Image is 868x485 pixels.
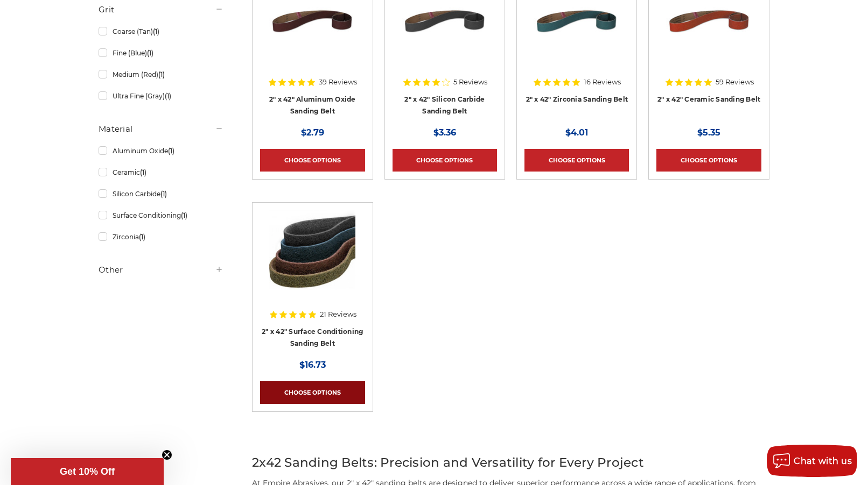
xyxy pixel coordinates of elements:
[99,22,223,41] a: Coarse (Tan)
[269,210,355,296] img: 2"x42" Surface Conditioning Sanding Belts
[99,87,223,105] a: Ultra Fine (Gray)
[404,95,485,116] a: 2" x 42" Silicon Carbide Sanding Belt
[260,210,365,315] a: 2"x42" Surface Conditioning Sanding Belts
[168,147,174,155] span: (1)
[299,360,326,370] span: $16.73
[453,79,487,85] span: 5 Reviews
[181,211,187,219] span: (1)
[657,95,760,103] a: 2" x 42" Ceramic Sanding Belt
[158,70,165,79] span: (1)
[11,458,164,485] div: Get 10% OffClose teaser
[99,263,223,276] h5: Other
[160,190,167,198] span: (1)
[262,327,363,348] a: 2" x 42" Surface Conditioning Sanding Belt
[99,163,223,182] a: Ceramic
[139,233,145,241] span: (1)
[393,149,497,172] a: Choose Options
[260,149,365,172] a: Choose Options
[99,206,223,225] a: Surface Conditioning
[99,227,223,246] a: Zirconia
[99,44,223,62] a: Fine (Blue)
[524,149,629,172] a: Choose Options
[99,123,223,135] h5: Material
[433,127,456,138] span: $3.36
[252,453,769,472] h2: 2x42 Sanding Belts: Precision and Versatility for Every Project
[526,95,628,103] a: 2" x 42" Zirconia Sanding Belt
[140,168,146,176] span: (1)
[260,381,365,404] a: Choose Options
[99,65,223,84] a: Medium (Red)
[99,141,223,160] a: Aluminum Oxide
[165,92,171,100] span: (1)
[162,450,172,460] button: Close teaser
[716,79,754,85] span: 59 Reviews
[697,127,720,138] span: $5.35
[794,456,852,466] span: Chat with us
[584,79,621,85] span: 16 Reviews
[301,127,324,138] span: $2.79
[320,311,356,318] span: 21 Reviews
[147,49,153,57] span: (1)
[319,79,357,85] span: 39 Reviews
[99,3,223,16] h5: Grit
[60,466,115,477] span: Get 10% Off
[269,95,356,116] a: 2" x 42" Aluminum Oxide Sanding Belt
[767,445,857,477] button: Chat with us
[153,27,159,35] span: (1)
[565,127,588,138] span: $4.01
[656,149,761,172] a: Choose Options
[99,184,223,203] a: Silicon Carbide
